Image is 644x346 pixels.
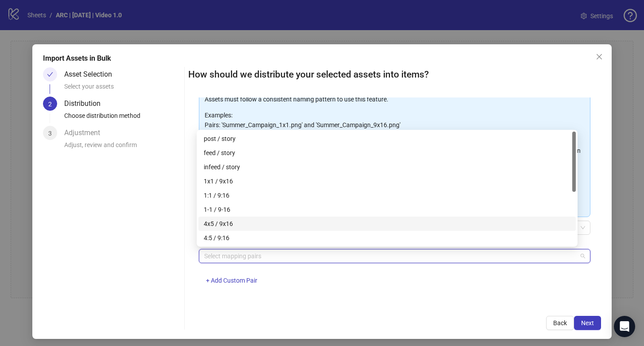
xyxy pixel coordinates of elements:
div: 4:5 / 9:16 [198,231,576,245]
div: Adjustment [64,126,107,140]
span: 2 [48,101,52,108]
div: Import Assets in Bulk [43,53,601,64]
span: check [47,71,53,78]
button: Back [546,316,574,330]
div: Adjust, review and confirm [64,140,181,155]
div: feed / story [204,148,570,158]
button: + Add Custom Pair [199,274,264,288]
div: 1:1 / 9:16 [198,188,576,202]
div: 1x1 / 9x16 [204,176,570,186]
div: Asset Selection [64,67,119,82]
div: Choose distribution method [64,111,181,126]
div: post / story [198,132,576,146]
span: Next [581,319,594,327]
div: 4:5 / 9:16 [204,233,570,243]
button: Close [592,50,606,64]
span: Back [553,319,567,327]
div: infeed / story [198,160,576,174]
p: Examples: Pairs: 'Summer_Campaign_1x1.png' and 'Summer_Campaign_9x16.png' Triples: 'Summer_Campai... [205,110,585,140]
h2: How should we distribute your selected assets into items? [188,67,601,82]
div: 1-1 / 9-16 [198,202,576,217]
span: + Add Custom Pair [206,277,257,284]
div: 4x5 / 9x16 [198,217,576,231]
button: Next [574,316,601,330]
div: Distribution [64,97,108,111]
div: Select your assets [64,82,181,97]
div: 1-1 / 9-16 [204,205,570,214]
div: feed / story [198,146,576,160]
div: post / story [204,134,570,144]
div: 4x5 / 9x16 [204,219,570,229]
p: Assets must follow a consistent naming pattern to use this feature. [205,94,585,104]
div: 1:1 / 9:16 [204,190,570,200]
div: infeed / story [204,162,570,172]
span: close [596,53,603,60]
div: 1x1 / 9x16 [198,174,576,188]
div: Open Intercom Messenger [614,316,635,337]
span: 3 [48,130,52,137]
